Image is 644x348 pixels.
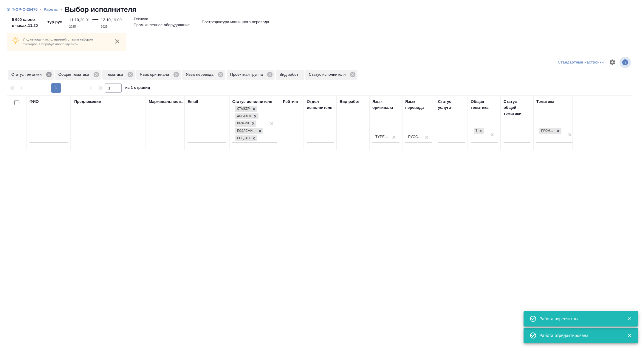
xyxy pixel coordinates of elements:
div: Отдел исполнителя [307,99,334,111]
div: Язык перевода [405,99,432,111]
div: Стажер, Активен, Резерв, Подлежит внедрению, Создан [235,113,259,120]
p: 19:00 [112,18,122,22]
div: Стажер, Активен, Резерв, Подлежит внедрению, Создан [235,127,264,135]
div: Вид работ [340,99,360,105]
div: Язык оригинала [372,99,399,111]
button: Закрыть [623,333,635,338]
li: ‹ [40,7,41,13]
div: ФИО [30,99,39,105]
div: Стажер, Активен, Резерв, Подлежит внедрению, Создан [235,105,258,113]
a: Работы [44,7,59,12]
div: Статус исполнителя [305,70,358,80]
div: Русский [408,134,422,140]
div: Подлежит внедрению [235,128,257,134]
div: Стажер [235,106,251,112]
span: Посмотреть информацию [620,57,632,68]
div: Язык перевода [182,70,225,80]
p: Общая тематика [58,72,91,78]
p: Вид работ [279,72,300,78]
div: Создан [235,135,250,142]
div: Маржинальность [149,99,183,105]
span: Настроить таблицу [605,55,620,69]
div: Стажер, Активен, Резерв, Подлежит внедрению, Создан [235,120,257,127]
div: Предложение [74,99,101,105]
div: Статус тематики [8,70,54,80]
div: Турецкий [375,134,389,140]
nav: breadcrumb [7,5,637,14]
p: Тематика [106,72,125,78]
button: close [113,37,122,46]
div: Тематика [536,99,554,105]
div: Техника [473,127,484,135]
button: Закрыть [623,316,635,321]
div: Статус услуги [438,99,465,111]
div: Работа отредактирована [539,332,618,338]
div: Статус исполнителя [232,99,272,105]
div: Статус общей тематики [504,99,530,117]
div: Резерв [235,120,250,127]
div: Рейтинг [283,99,298,105]
div: Работа пересчитана [539,316,618,322]
div: Общая тематика [471,99,498,111]
div: Промышленное оборудование [539,128,555,134]
p: Техника [134,16,148,22]
div: Язык оригинала [136,70,181,80]
p: 5 600 слово [12,17,38,23]
div: Техника [474,128,477,134]
a: S_T-OP-C-25476 [7,7,38,12]
p: 12.10, [101,18,112,22]
li: ‹ [61,7,62,13]
p: 20:01 [80,18,90,22]
div: Проектная группа [227,70,275,80]
p: Проектная группа [230,72,265,78]
div: Промышленное оборудование [539,127,562,135]
div: — [92,14,98,30]
div: Активен [235,113,252,120]
div: Email [188,99,198,105]
p: Постредактура машинного перевода [202,19,269,25]
div: Общая тематика [55,70,101,80]
p: Язык оригинала [140,72,171,78]
div: Стажер, Активен, Резерв, Подлежит внедрению, Создан [235,135,258,142]
p: Статус исполнителя [309,72,348,78]
p: Упс, не нашли исполнителей с таким набором фильтров. Попробуй что-то удалить [23,37,108,47]
div: Тематика [102,70,135,80]
div: split button [556,58,605,67]
span: из 1 страниц [125,84,150,93]
h2: Выбор исполнителя [65,5,137,14]
p: Язык перевода [186,72,216,78]
p: 11.10, [69,18,80,22]
p: Статус тематики [11,72,44,78]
